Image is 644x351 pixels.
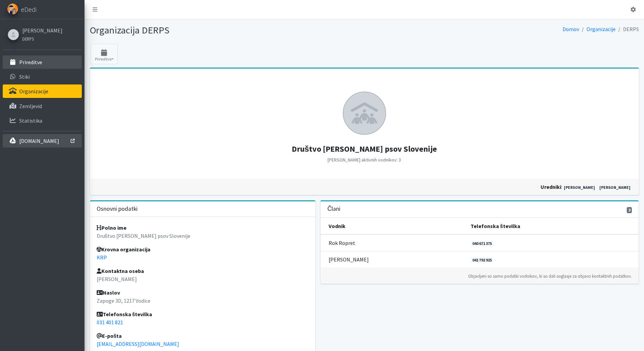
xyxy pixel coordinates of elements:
span: 3 [627,207,632,213]
a: 040 671 375 [471,241,494,247]
strong: E-pošta [97,332,122,339]
small: DERPS [22,36,34,42]
p: Zemljevid [19,103,42,109]
p: Društvo [PERSON_NAME] psov Slovenije [97,232,309,240]
strong: Naslov [97,289,120,296]
a: Statistika [3,114,82,127]
strong: Krovna organizacija [97,246,150,253]
small: Objavljeni so samo podatki vodnikov, ki so dali soglasje za objavo kontaktnih podatkov. [468,273,632,279]
a: Organizacije [3,84,82,98]
a: [DOMAIN_NAME] [3,134,82,148]
li: DERPS [616,24,639,34]
a: [EMAIL_ADDRESS][DOMAIN_NAME] [97,341,179,347]
td: Rok Ropret [320,234,467,251]
a: 041 792 925 [471,257,494,263]
small: [PERSON_NAME] aktivnih vodnikov: 3 [328,157,401,163]
a: Stiki [3,70,82,83]
th: Telefonska številka [467,218,639,234]
a: DERPS [22,34,63,43]
p: Organizacije [19,88,48,95]
p: Zapoge 3D, 1217 Vodice [97,297,309,305]
a: Zemljevid [3,99,82,113]
img: eDedi [7,3,18,15]
h3: Osnovni podatki [97,205,138,212]
p: Prireditve [19,59,42,66]
a: [PERSON_NAME] [598,184,632,191]
a: [PERSON_NAME] [22,26,63,34]
th: Vodnik [320,218,467,234]
p: Stiki [19,73,30,80]
p: Statistika [19,117,42,124]
a: [PERSON_NAME] [562,184,597,191]
span: eDedi [21,4,37,15]
strong: Polno ime [97,224,126,231]
td: [PERSON_NAME] [320,251,467,268]
h1: Organizacija DERPS [90,24,362,36]
button: Prireditve [91,44,118,64]
a: Prireditve [3,55,82,69]
a: KRP [97,254,107,261]
strong: Kontaktna oseba [97,268,144,274]
strong: uredniki [541,183,561,190]
p: [PERSON_NAME] [97,275,309,283]
div: : [364,183,635,191]
p: [DOMAIN_NAME] [19,137,59,144]
a: 031 401 821 [97,319,123,326]
h3: Člani [327,205,340,212]
a: Domov [563,26,579,32]
strong: Telefonska številka [97,311,152,318]
strong: Društvo [PERSON_NAME] psov Slovenije [292,144,437,154]
a: Organizacije [587,26,616,32]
